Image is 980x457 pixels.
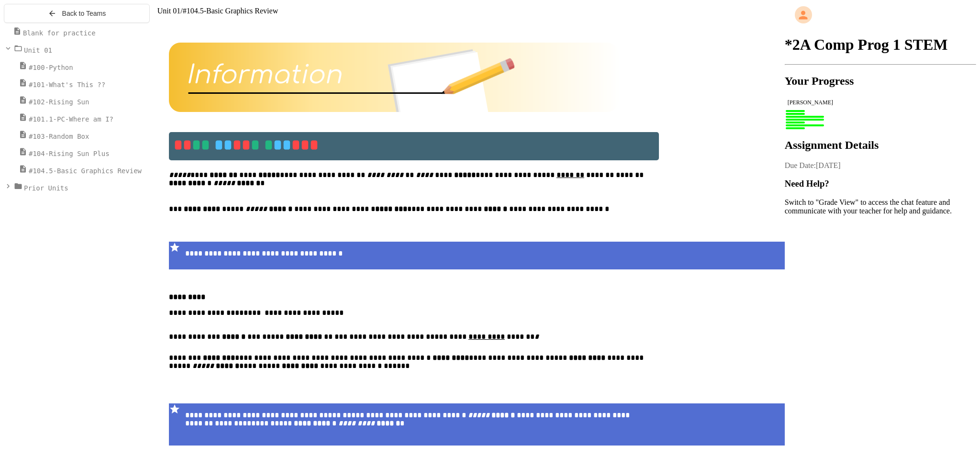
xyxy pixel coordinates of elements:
[180,7,182,15] span: /
[29,150,110,157] span: #104-Rising Sun Plus
[788,99,973,106] div: [PERSON_NAME]
[785,161,816,169] span: Due Date:
[23,29,96,37] span: Blank for practice
[29,167,142,175] span: #104.5-Basic Graphics Review
[816,161,841,169] span: [DATE]
[29,64,73,71] span: #100-Python
[29,133,89,140] span: #103-Random Box
[183,7,278,15] span: #104.5-Basic Graphics Review
[785,139,976,152] h2: Assignment Details
[785,198,976,215] p: Switch to "Grade View" to access the chat feature and communicate with your teacher for help and ...
[29,115,113,123] span: #101.1-PC-Where am I?
[29,98,89,106] span: #102-Rising Sun
[785,178,976,189] h3: Need Help?
[157,7,180,15] span: Unit 01
[785,36,976,54] h1: *2A Comp Prog 1 STEM
[4,4,150,23] button: Back to Teams
[24,184,68,192] span: Prior Units
[29,81,105,89] span: #101-What's This ??
[62,10,106,17] span: Back to Teams
[24,46,52,54] span: Unit 01
[785,4,976,26] div: My Account
[785,75,976,88] h2: Your Progress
